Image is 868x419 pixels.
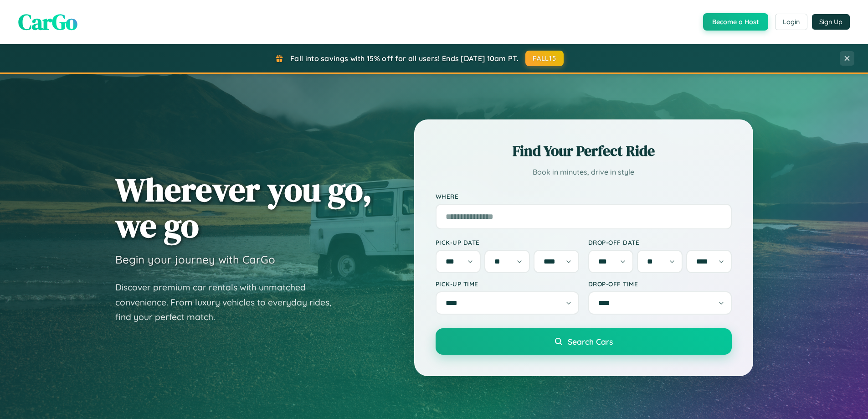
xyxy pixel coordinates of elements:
label: Drop-off Time [588,280,732,288]
button: Login [775,14,807,30]
span: Search Cars [568,336,613,347]
p: Book in minutes, drive in style [436,166,732,179]
label: Pick-up Date [436,238,579,246]
span: CarGo [18,7,77,37]
label: Pick-up Time [436,280,579,288]
label: Drop-off Date [588,238,732,246]
span: Fall into savings with 15% off for all users! Ends [DATE] 10am PT. [290,54,519,63]
h1: Wherever you go, we go [115,171,372,243]
button: Sign Up [812,14,850,30]
h3: Begin your journey with CarGo [115,253,275,266]
button: FALL15 [525,51,564,66]
button: Become a Host [703,13,768,31]
p: Discover premium car rentals with unmatched convenience. From luxury vehicles to everyday rides, ... [115,280,343,325]
label: Where [436,192,732,200]
h2: Find Your Perfect Ride [436,141,732,161]
button: Search Cars [436,328,732,355]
